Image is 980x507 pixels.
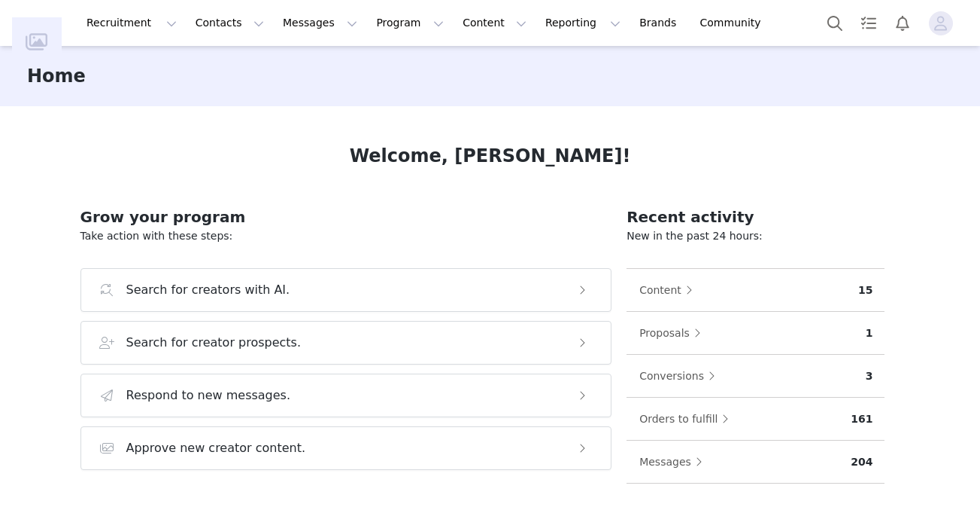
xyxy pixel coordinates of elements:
button: Program [367,6,453,40]
h2: Grow your program [80,206,612,228]
h3: Search for creators with AI. [126,281,290,299]
button: Proposals [639,321,708,345]
button: Search for creator prospects. [80,321,612,365]
button: Recruitment [77,6,186,40]
a: Brands [630,6,690,40]
p: 3 [866,368,873,384]
a: Community [691,6,777,40]
h3: Approve new creator content. [126,439,306,457]
p: 1 [866,325,873,341]
h3: Home [27,63,86,90]
p: 204 [851,454,872,470]
button: Conversions [639,364,723,388]
button: Messages [639,450,710,474]
button: Messages [274,6,366,40]
button: Content [639,278,700,302]
p: Take action with these steps: [80,228,612,244]
p: 161 [851,411,872,427]
button: Content [454,6,536,40]
h3: Respond to new messages. [126,386,291,405]
p: 15 [858,283,872,298]
button: Contacts [187,6,273,40]
p: New in the past 24 hours: [627,228,884,244]
button: Profile [920,11,968,35]
button: Approve new creator content. [80,426,612,470]
button: Reporting [536,6,630,40]
h3: Search for creator prospects. [126,334,302,352]
h2: Recent activity [627,206,884,228]
button: Respond to new messages. [80,374,612,417]
button: Search for creators with AI. [80,268,612,312]
button: Orders to fulfill [639,407,736,431]
h1: Welcome, [PERSON_NAME]! [350,142,631,170]
button: Search [818,6,851,40]
a: Tasks [852,6,885,40]
button: Notifications [886,6,919,40]
div: avatar [933,11,948,35]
